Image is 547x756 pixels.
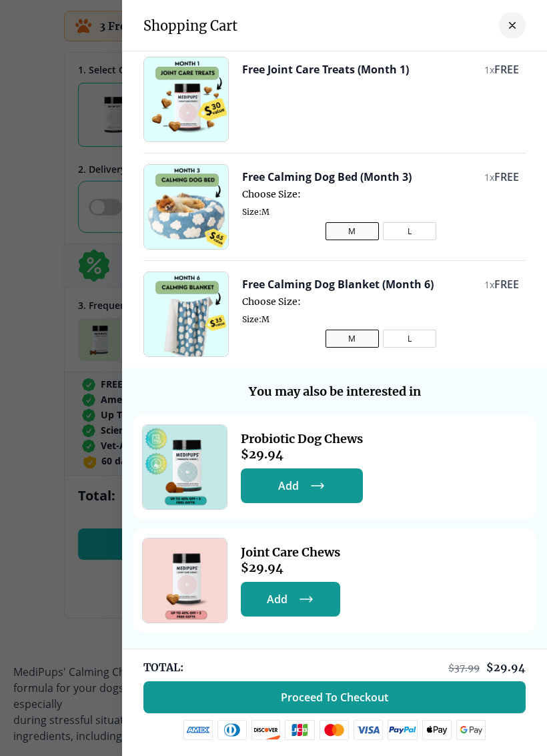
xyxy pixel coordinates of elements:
[484,278,494,291] span: 1 x
[143,425,227,509] img: Probiotic Dog Chews
[278,479,299,492] span: Add
[285,720,315,740] img: jcb
[242,62,409,77] button: Free Joint Care Treats (Month 1)
[267,593,288,606] span: Add
[143,17,237,34] h3: Shopping Cart
[494,169,519,184] span: FREE
[251,720,281,740] img: discover
[242,296,519,308] span: Choose Size:
[241,446,363,462] span: $ 29.94
[242,314,519,324] span: Size: M
[241,582,340,617] button: Add
[142,424,227,510] a: Probiotic Dog Chews
[484,63,494,76] span: 1 x
[183,720,213,740] img: amex
[241,431,363,462] a: Probiotic Dog Chews$29.94
[242,207,519,217] span: Size: M
[281,691,388,704] span: Proceed To Checkout
[144,57,228,141] img: Free Joint Care Treats (Month 1)
[143,538,227,623] img: Joint Care Chews
[133,384,536,399] h3: You may also be interested in
[486,661,526,674] span: $ 29.94
[142,538,227,623] a: Joint Care Chews
[422,720,452,740] img: apple
[143,681,526,713] button: Proceed To Checkout
[241,544,340,575] a: Joint Care Chews$29.94
[326,330,379,348] button: M
[217,720,247,740] img: diners-club
[241,544,340,560] span: Joint Care Chews
[143,660,183,675] span: TOTAL:
[484,171,494,183] span: 1 x
[383,222,436,240] button: L
[326,222,379,240] button: M
[494,277,519,292] span: FREE
[354,720,383,740] img: visa
[144,165,228,249] img: Free Calming Dog Bed (Month 3)
[494,62,519,77] span: FREE
[388,720,418,740] img: paypal
[242,188,519,200] span: Choose Size:
[320,720,349,740] img: mastercard
[242,277,434,292] button: Free Calming Dog Blanket (Month 6)
[144,272,228,356] img: Free Calming Dog Blanket (Month 6)
[448,662,480,674] span: $ 37.99
[241,468,363,503] button: Add
[241,560,340,575] span: $ 29.94
[499,12,526,39] button: close-cart
[383,330,436,348] button: L
[242,169,412,184] button: Free Calming Dog Bed (Month 3)
[241,431,363,446] span: Probiotic Dog Chews
[456,720,486,740] img: google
